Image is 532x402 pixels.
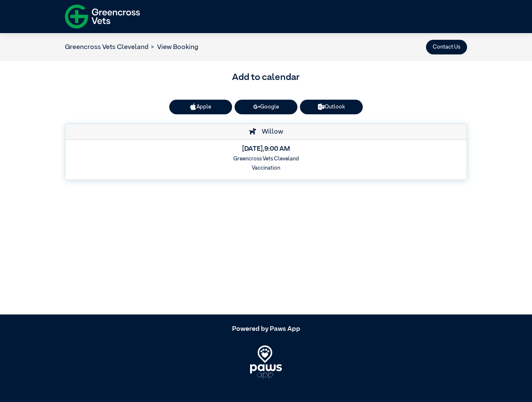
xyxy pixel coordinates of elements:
h6: Vaccination [71,165,461,171]
h3: Add to calendar [65,71,467,85]
a: Google [235,100,297,114]
span: Willow [258,129,283,135]
button: Contact Us [426,40,467,54]
a: Outlook [300,100,363,114]
img: f-logo [65,2,140,31]
h5: Powered by Paws App [65,325,467,333]
nav: breadcrumb [65,42,198,52]
img: PawsApp [250,345,282,379]
a: Greencross Vets Cleveland [65,44,148,51]
li: View Booking [148,42,198,52]
button: Apple [169,100,232,114]
h5: [DATE] , 9:00 AM [71,145,461,153]
h6: Greencross Vets Cleveland [71,156,461,162]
